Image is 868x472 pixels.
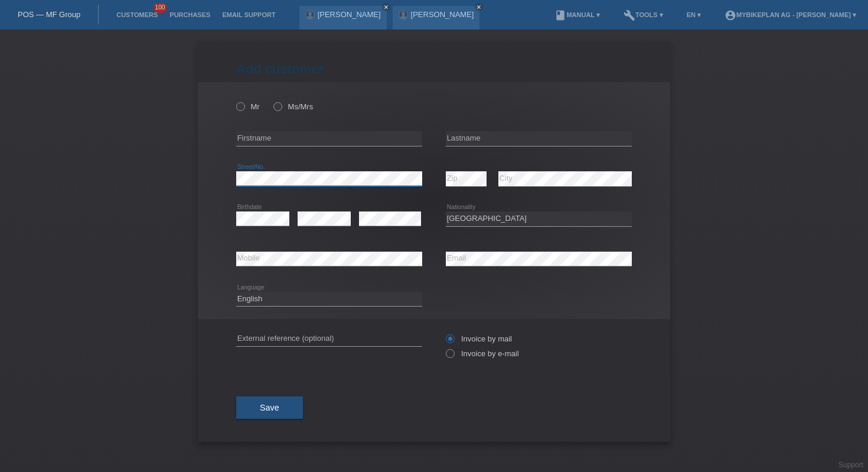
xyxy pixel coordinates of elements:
a: Support [838,461,863,469]
a: close [382,3,390,11]
a: close [475,3,483,11]
i: close [476,4,482,10]
input: Invoice by e-mail [446,349,453,364]
i: book [554,9,566,21]
a: Email Support [216,11,281,18]
h1: Add customer [236,61,632,76]
label: Invoice by mail [446,334,512,343]
label: Ms/Mrs [273,102,313,111]
a: Purchases [164,11,216,18]
label: Invoice by e-mail [446,349,519,358]
a: buildTools ▾ [618,11,669,18]
a: Customers [110,11,164,18]
i: close [383,4,389,10]
a: [PERSON_NAME] [411,10,474,19]
label: Mr [236,102,260,111]
a: bookManual ▾ [549,11,606,18]
span: Save [260,403,279,412]
a: [PERSON_NAME] [318,10,381,19]
input: Invoice by mail [446,334,453,349]
i: account_circle [725,9,736,21]
a: POS — MF Group [18,10,80,19]
i: build [624,9,635,21]
input: Ms/Mrs [273,102,281,110]
input: Mr [236,102,244,110]
a: account_circleMybikeplan AG - [PERSON_NAME] ▾ [719,11,862,18]
span: 100 [154,3,168,13]
a: EN ▾ [681,11,707,18]
button: Save [236,396,303,419]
